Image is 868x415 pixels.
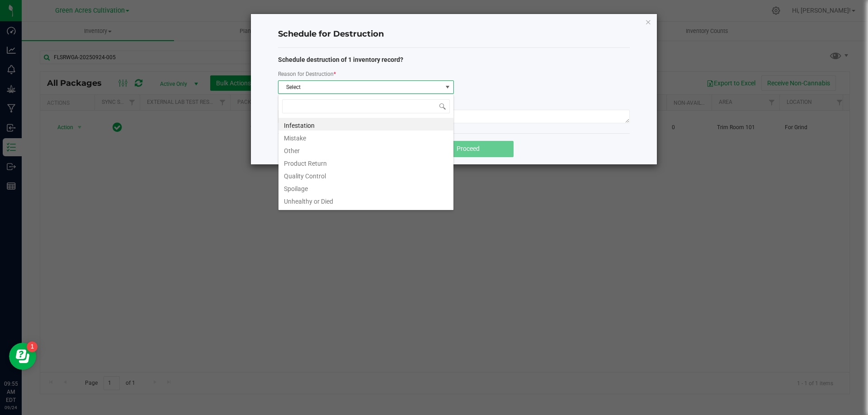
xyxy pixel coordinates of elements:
[278,28,630,40] h4: Schedule for Destruction
[278,56,403,63] strong: Schedule destruction of 1 inventory record?
[9,343,36,370] iframe: Resource center
[278,81,442,93] span: Select
[457,145,480,152] span: Proceed
[278,70,336,78] label: Reason for Destruction
[423,141,514,157] button: Proceed
[27,341,38,352] iframe: Resource center unread badge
